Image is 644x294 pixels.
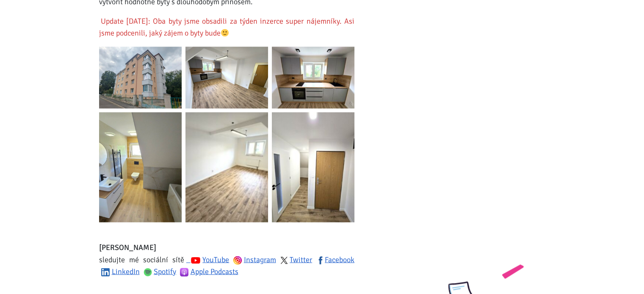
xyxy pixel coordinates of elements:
a: LinkedIn [101,267,140,276]
mark: Update [DATE]: Oba byty jsme obsadili za týden inzerce super nájemníky. Asi jsme podcenili, jaký ... [99,15,354,39]
a: Twitter [280,255,312,264]
a: YouTube [186,255,229,264]
img: fb.svg [316,256,325,264]
a: Apple Podcasts [180,267,238,276]
img: youtube.svg [191,255,201,265]
img: spotify.png [144,268,152,276]
p: sledujte mé sociální sítě [99,242,354,277]
img: apple-podcasts.png [180,268,188,276]
a: Instagram [233,255,276,264]
a: Spotify [144,267,177,276]
img: linkedin.svg [101,268,110,276]
img: 🙂 [221,29,229,36]
img: ig.svg [233,256,242,264]
a: Facebook [316,255,354,264]
img: twitter.svg [280,256,288,264]
strong: [PERSON_NAME] [99,243,156,252]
